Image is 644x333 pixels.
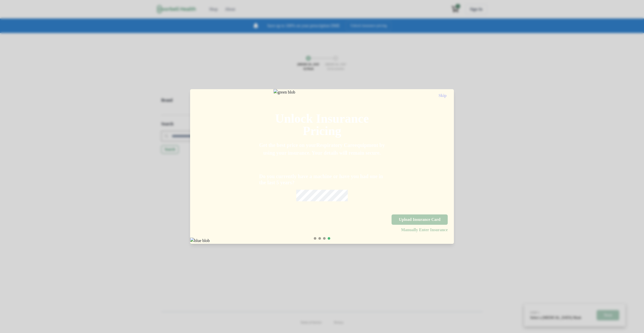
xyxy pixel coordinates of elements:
button: Manually Enter Insurance [401,228,448,232]
p: Upload Insurance Card [399,217,440,222]
button: Upload Insurance Card [392,214,448,225]
button: Skip [437,93,448,98]
p: Get the best price on your Respiratory Care equipment by using your insurance. Your details will ... [259,141,385,157]
h2: Do you currently have a machine or have you had one in the last 5 years? [259,173,385,186]
h2: Unlock Insurance Pricing [259,100,385,137]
